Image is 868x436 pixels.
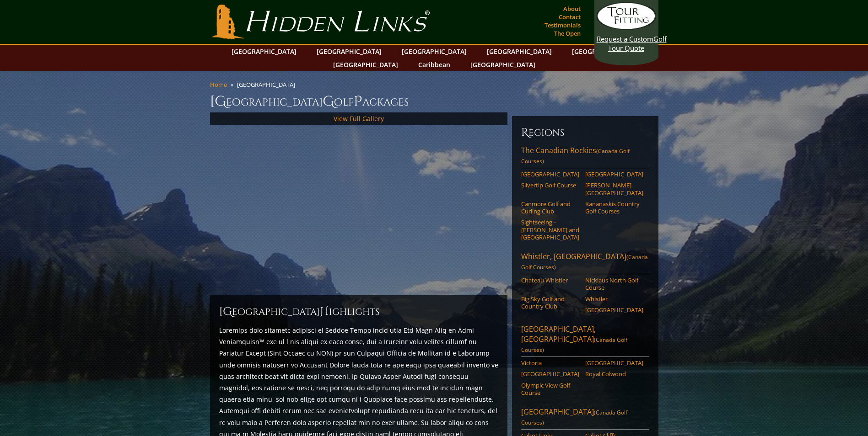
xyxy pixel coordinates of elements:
[466,58,540,71] a: [GEOGRAPHIC_DATA]
[334,114,384,123] a: View Full Gallery
[521,409,627,426] span: (Canada Golf Courses)
[521,324,649,357] a: [GEOGRAPHIC_DATA], [GEOGRAPHIC_DATA](Canada Golf Courses)
[521,251,649,274] a: Whistler, [GEOGRAPHIC_DATA](Canada Golf Courses)
[521,181,579,189] a: Silvertip Golf Course
[521,295,579,310] a: Big Sky Golf and Country Club
[521,200,579,215] a: Canmore Golf and Curling Club
[521,407,649,430] a: [GEOGRAPHIC_DATA](Canada Golf Courses)
[210,80,227,89] a: Home
[521,145,649,168] a: The Canadian Rockies(Canada Golf Courses)
[561,2,583,15] a: About
[585,200,643,215] a: Kananaskis Country Golf Courses
[585,170,643,178] a: [GEOGRAPHIC_DATA]
[585,276,643,292] a: Nicklaus North Golf Course
[521,336,627,354] span: (Canada Golf Courses)
[521,147,630,165] span: (Canada Golf Courses)
[542,19,583,32] a: Testimonials
[482,45,556,58] a: [GEOGRAPHIC_DATA]
[312,45,386,58] a: [GEOGRAPHIC_DATA]
[597,2,656,53] a: Request a CustomGolf Tour Quote
[521,370,579,378] a: [GEOGRAPHIC_DATA]
[585,370,643,378] a: Royal Colwood
[521,170,579,178] a: [GEOGRAPHIC_DATA]
[329,58,403,71] a: [GEOGRAPHIC_DATA]
[585,181,643,197] a: [PERSON_NAME][GEOGRAPHIC_DATA]
[521,382,579,397] a: Olympic View Golf Course
[597,34,653,43] span: Request a Custom
[567,45,642,58] a: [GEOGRAPHIC_DATA]
[354,92,362,111] span: P
[227,45,301,58] a: [GEOGRAPHIC_DATA]
[521,218,579,241] a: Sightseeing – [PERSON_NAME] and [GEOGRAPHIC_DATA]
[210,92,658,111] h1: [GEOGRAPHIC_DATA] olf ackages
[521,276,579,284] a: Chateau Whistler
[237,80,299,89] li: [GEOGRAPHIC_DATA]
[521,359,579,367] a: Victoria
[556,11,583,23] a: Contact
[521,125,649,140] h6: Regions
[397,45,471,58] a: [GEOGRAPHIC_DATA]
[320,304,329,319] span: H
[552,27,583,40] a: The Open
[219,304,498,319] h2: [GEOGRAPHIC_DATA] ighlights
[414,58,455,71] a: Caribbean
[585,359,643,367] a: [GEOGRAPHIC_DATA]
[585,295,643,303] a: Whistler
[585,306,643,314] a: [GEOGRAPHIC_DATA]
[323,92,334,111] span: G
